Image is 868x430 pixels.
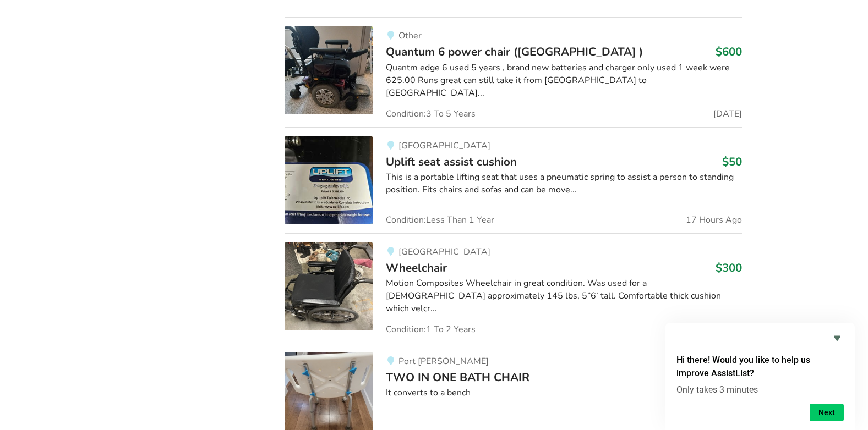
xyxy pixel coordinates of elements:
h2: Hi there! Would you like to help us improve AssistList? [676,354,844,380]
div: Hi there! Would you like to help us improve AssistList? [676,332,844,421]
a: mobility-quantum 6 power chair (victoria bc )OtherQuantum 6 power chair ([GEOGRAPHIC_DATA] )$600Q... [285,17,742,126]
a: mobility-wheelchair[GEOGRAPHIC_DATA]Wheelchair$300Motion Composites Wheelchair in great condition... [285,233,742,343]
span: Port [PERSON_NAME] [398,355,489,367]
span: Condition: Less Than 1 Year [386,216,494,224]
span: [DATE] [713,109,742,118]
div: This is a portable lifting seat that uses a pneumatic spring to assist a person to standing posit... [386,171,742,196]
div: Motion Composites Wheelchair in great condition. Was used for a [DEMOGRAPHIC_DATA] approximately ... [386,277,742,315]
p: Only takes 3 minutes [676,384,844,395]
span: Wheelchair [386,260,447,275]
div: It converts to a bench [386,387,742,399]
span: Condition: 1 To 2 Years [386,325,476,334]
img: mobility-wheelchair [285,242,373,330]
span: [GEOGRAPHIC_DATA] [398,140,490,152]
span: Other [398,30,422,42]
div: Quantm edge 6 used 5 years , brand new batteries and charger only used 1 week were 625.00 Runs gr... [386,62,742,100]
button: Next question [810,404,844,421]
span: Uplift seat assist cushion [386,154,517,169]
a: pediatric equipment-uplift seat assist cushion[GEOGRAPHIC_DATA]Uplift seat assist cushion$50This ... [285,127,742,233]
button: Hide survey [831,332,844,345]
span: Quantum 6 power chair ([GEOGRAPHIC_DATA] ) [386,44,643,59]
span: Condition: 3 To 5 Years [386,109,476,118]
img: pediatric equipment-uplift seat assist cushion [285,136,373,224]
img: mobility-quantum 6 power chair (victoria bc ) [285,26,373,114]
span: 17 Hours Ago [686,216,742,224]
h3: $50 [722,155,742,169]
span: TWO IN ONE BATH CHAIR [386,370,529,385]
h3: $600 [716,45,742,59]
span: [GEOGRAPHIC_DATA] [398,246,490,258]
h3: $300 [716,261,742,275]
